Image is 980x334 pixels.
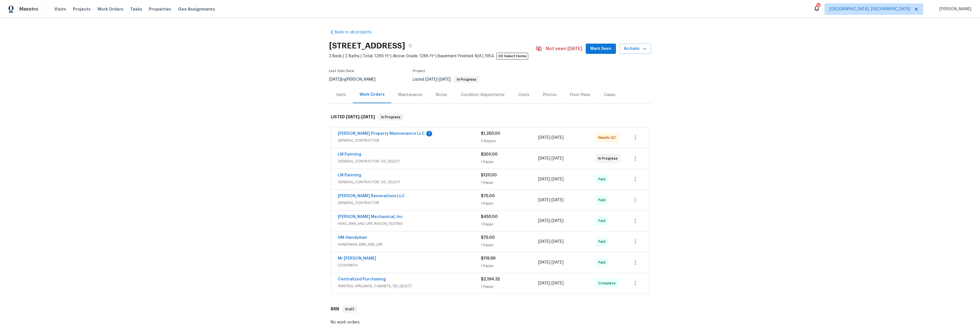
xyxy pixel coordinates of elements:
div: by [PERSON_NAME] [329,76,382,83]
span: - [538,280,563,286]
span: $450.00 [481,215,498,219]
span: [DATE] [552,156,563,160]
span: [DATE] [538,198,550,202]
span: Geo Assignments [178,6,215,12]
span: [DATE] [552,198,563,202]
div: Maintenance [398,92,422,98]
span: [DATE] [538,219,550,223]
span: [DATE] [552,177,563,181]
a: [PERSON_NAME] Property Maintenance LLC [338,132,425,136]
div: 1 [426,131,432,137]
span: Needs QC [598,135,618,140]
span: Properties [149,6,171,12]
div: 1 Repair [481,263,538,269]
span: Actions [624,45,646,52]
div: Notes [436,92,447,98]
h2: [STREET_ADDRESS] [329,43,405,49]
span: In Progress [455,78,479,81]
span: GENERAL_CONTRACTOR, OD_SELECT [338,179,481,185]
span: $300.00 [481,152,498,156]
span: [DATE] [439,78,451,82]
span: Complete [598,280,618,286]
span: [DATE] [552,136,563,140]
span: $120.00 [481,173,497,177]
span: $2,194.32 [481,277,500,281]
span: HVAC, BRN_AND_LRR, RADON_TESTING [338,221,481,227]
span: [DATE] [538,136,550,140]
span: PAINTING, APPLIANCE, CABINETS, OD_SELECT [338,283,481,289]
span: [DATE] [538,281,550,285]
span: Visits [54,6,66,12]
span: Projects [73,6,91,12]
div: BRN Draft [329,300,651,318]
button: Copy Address [405,41,415,51]
span: Tasks [130,7,142,11]
span: [PERSON_NAME] [937,6,971,12]
span: $75.00 [481,236,495,240]
span: - [538,176,563,182]
span: - [425,78,451,82]
a: Mr [PERSON_NAME] [338,256,376,260]
span: [DATE] [552,281,563,285]
div: Photos [543,92,556,98]
span: 3 Beds | 2 Baths | Total: 1286 ft² | Above Grade: 1286 ft² | Basement Finished: N/A | 1954 [329,53,536,59]
span: Project [413,69,425,73]
div: Floor Plans [570,92,590,98]
span: - [538,156,563,161]
a: LM Painting [338,152,361,156]
span: GENERAL_CONTRACTOR [338,200,481,206]
span: Draft [343,306,357,312]
button: Mark Seen [586,44,616,54]
span: Not seen [DATE] [546,46,582,52]
h6: LISTED [331,114,375,121]
span: Maestro [19,6,38,12]
a: Back to all projects [329,29,384,35]
span: [DATE] [346,115,360,119]
span: GENERAL_CONTRACTOR, OD_SELECT [338,158,481,164]
div: 1 Repair [481,180,538,186]
span: [DATE] [425,78,437,82]
div: Cases [604,92,615,98]
span: [DATE] [538,260,550,264]
div: LISTED [DATE]-[DATE]In Progress [329,108,651,126]
span: Work Orders [97,6,123,12]
div: Costs [518,92,529,98]
span: - [538,135,563,140]
div: Visits [336,92,346,98]
span: Paid [598,260,608,265]
span: $75.00 [481,194,495,198]
span: In Progress [379,114,403,120]
span: $1,250.00 [481,132,500,136]
span: Paid [598,239,608,245]
h6: BRN [331,306,339,313]
span: - [538,260,563,265]
div: 1 [816,3,820,9]
span: Last Visit Date [329,69,354,73]
button: Actions [619,44,651,54]
span: [DATE] [538,177,550,181]
span: $119.99 [481,256,495,260]
span: [DATE] [552,260,563,264]
div: 1 Repair [481,284,538,290]
a: Centralized Purchasing [338,277,386,281]
div: Condition Adjustments [461,92,505,98]
span: Paid [598,197,608,203]
div: 3 Repairs [481,138,538,144]
span: Paid [598,218,608,224]
div: 1 Repair [481,159,538,165]
span: HANDYMAN, BRN_AND_LRR [338,242,481,247]
span: Mark Seen [590,45,611,52]
span: LOCKSMITH [338,262,481,268]
a: [PERSON_NAME] Mechanical, Inc [338,215,403,219]
span: GENERAL_CONTRACTOR [338,138,481,143]
a: LM Painting [338,173,361,177]
span: [DATE] [538,240,550,244]
span: [GEOGRAPHIC_DATA], [GEOGRAPHIC_DATA] [829,6,910,12]
span: [DATE] [552,240,563,244]
span: - [538,218,563,224]
div: 1 Repair [481,221,538,227]
span: Listed [413,78,479,82]
span: - [538,239,563,245]
span: [DATE] [361,115,375,119]
a: HM-Handyman [338,236,367,240]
